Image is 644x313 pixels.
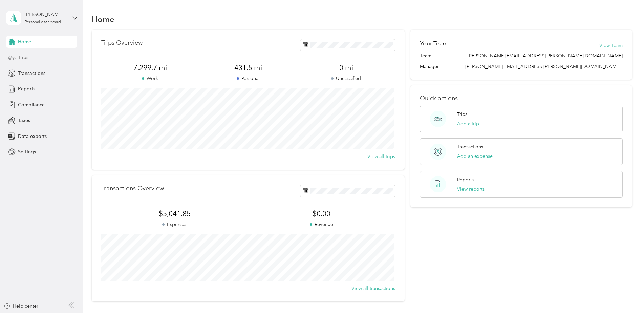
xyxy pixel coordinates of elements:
[420,95,623,102] p: Quick actions
[18,54,28,61] span: Trips
[25,20,61,24] div: Personal dashboard
[420,63,439,70] span: Manager
[351,285,395,292] button: View all transactions
[599,42,623,49] button: View Team
[101,63,199,72] span: 7,299.7 mi
[297,63,395,72] span: 0 mi
[18,70,45,77] span: Transactions
[457,153,493,160] button: Add an expense
[18,101,45,108] span: Compliance
[420,52,431,59] span: Team
[457,176,474,183] p: Reports
[18,38,31,45] span: Home
[457,111,467,118] p: Trips
[367,153,395,160] button: View all trips
[25,11,67,18] div: [PERSON_NAME]
[18,117,30,124] span: Taxes
[199,75,297,82] p: Personal
[248,209,395,218] span: $0.00
[4,302,38,310] button: Help center
[101,39,143,46] p: Trips Overview
[457,120,479,127] button: Add a trip
[18,85,35,92] span: Reports
[101,221,248,228] p: Expenses
[101,75,199,82] p: Work
[465,64,620,69] span: [PERSON_NAME][EMAIL_ADDRESS][PERSON_NAME][DOMAIN_NAME]
[606,275,644,313] iframe: Everlance-gr Chat Button Frame
[18,133,47,140] span: Data exports
[457,143,483,150] p: Transactions
[18,148,36,155] span: Settings
[248,221,395,228] p: Revenue
[297,75,395,82] p: Unclassified
[101,209,248,218] span: $5,041.85
[92,16,114,23] h1: Home
[420,39,448,48] h2: Your Team
[199,63,297,72] span: 431.5 mi
[457,186,485,193] button: View reports
[468,52,623,59] span: [PERSON_NAME][EMAIL_ADDRESS][PERSON_NAME][DOMAIN_NAME]
[101,185,164,192] p: Transactions Overview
